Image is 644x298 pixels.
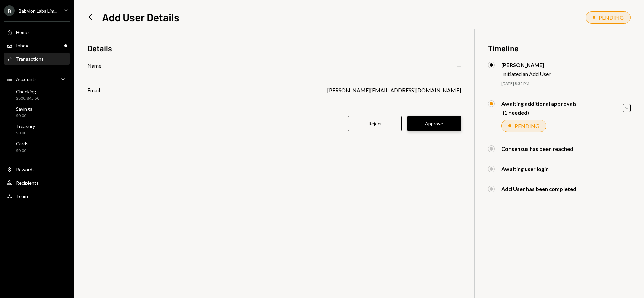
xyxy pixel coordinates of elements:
[501,186,576,192] div: Add User has been completed
[16,167,35,172] div: Rewards
[501,81,631,87] div: [DATE] 8:32 PM
[87,86,100,94] div: Email
[16,96,39,101] div: $800,845.50
[4,190,70,202] a: Team
[16,29,29,35] div: Home
[503,109,577,116] div: (1 needed)
[16,43,28,48] div: Inbox
[16,88,39,94] div: Checking
[16,106,32,112] div: Savings
[515,123,539,129] div: PENDING
[501,100,577,107] div: Awaiting additional approvals
[16,56,44,62] div: Transactions
[502,71,551,77] div: initiated an Add User
[4,39,70,51] a: Inbox
[16,148,29,154] div: $0.00
[16,130,35,136] div: $0.00
[4,5,15,16] div: B
[4,139,70,155] a: Cards$0.00
[16,180,39,186] div: Recipients
[488,43,631,54] h3: Timeline
[19,8,57,14] div: Babylon Labs Lim...
[87,43,112,54] h3: Details
[501,145,573,152] div: Consensus has been reached
[87,62,101,70] div: Name
[457,62,461,70] div: —
[407,116,461,131] button: Approve
[16,76,37,82] div: Accounts
[16,193,28,199] div: Team
[4,121,70,137] a: Treasury$0.00
[102,10,179,24] h1: Add User Details
[599,14,624,21] div: PENDING
[348,116,402,131] button: Reject
[501,62,551,68] div: [PERSON_NAME]
[4,53,70,65] a: Transactions
[4,26,70,38] a: Home
[16,141,29,146] div: Cards
[327,86,461,94] div: [PERSON_NAME][EMAIL_ADDRESS][DOMAIN_NAME]
[16,123,35,129] div: Treasury
[16,113,32,119] div: $0.00
[501,166,549,172] div: Awaiting user login
[4,73,70,85] a: Accounts
[4,163,70,175] a: Rewards
[4,86,70,103] a: Checking$800,845.50
[4,104,70,120] a: Savings$0.00
[4,177,70,189] a: Recipients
